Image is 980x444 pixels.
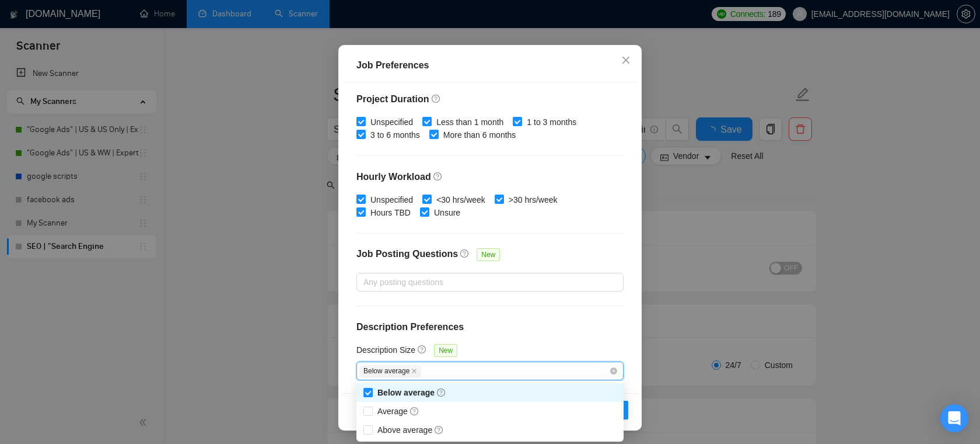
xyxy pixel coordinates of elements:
button: Close [610,45,642,77]
span: Less than 1 month [432,116,508,129]
span: Above average [377,425,444,435]
span: question-circle [433,172,443,181]
div: Open Intercom Messenger [940,404,968,432]
span: >30 hrs/week [504,193,562,206]
span: Unspecified [366,193,418,206]
span: Average [377,407,419,416]
h5: Description Size [356,344,415,356]
span: question-circle [410,407,419,416]
span: question-circle [418,345,427,354]
h4: Description Preferences [356,320,624,334]
span: close [621,56,631,65]
span: Unsure [429,206,465,219]
span: question-circle [460,249,470,258]
div: Job Preferences [356,58,624,72]
h4: Project Duration [356,92,624,106]
span: New [477,248,500,261]
span: <30 hrs/week [432,193,490,206]
h4: Job Posting Questions [356,247,458,261]
span: Unspecified [366,116,418,129]
span: 1 to 3 months [522,116,581,129]
span: Hours TBD [366,206,415,219]
span: New [434,344,457,357]
span: 3 to 6 months [366,129,425,141]
span: question-circle [435,425,444,435]
span: close-circle [610,367,617,374]
span: Below average [359,365,421,377]
h4: Hourly Workload [356,170,624,184]
span: close [411,368,417,374]
span: question-circle [437,388,446,397]
span: question-circle [432,94,441,103]
span: Below average [377,388,446,397]
span: More than 6 months [439,129,521,141]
